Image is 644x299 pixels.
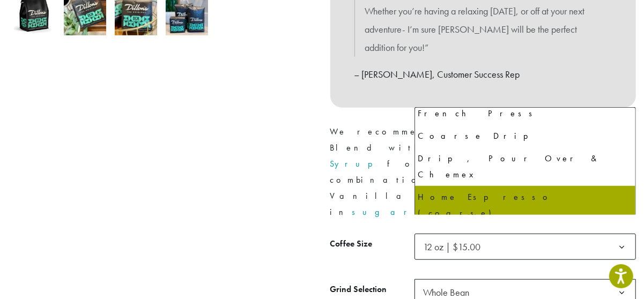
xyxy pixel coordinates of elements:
[419,236,492,257] span: 12 oz | $15.00
[330,124,636,220] p: We recommend pairing Dillons Blend with for a dynamite flavor combination. Barista 22 Vanilla is ...
[418,106,632,122] div: French Press
[330,282,414,297] label: Grind Selection
[352,206,475,218] a: sugar-free
[365,2,601,56] p: Whether you’re having a relaxing [DATE], or off at your next adventure- I’m sure [PERSON_NAME] wi...
[418,151,632,183] div: Drip, Pour Over & Chemex
[330,236,414,252] label: Coffee Size
[330,142,618,169] a: Barista 22 Vanilla Syrup
[418,189,632,221] div: Home Espresso (coarse)
[424,241,481,253] span: 12 oz | $15.00
[424,286,470,298] span: Whole Bean
[414,234,636,260] span: 12 oz | $15.00
[418,128,632,144] div: Coarse Drip
[354,65,612,84] p: – [PERSON_NAME], Customer Success Rep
